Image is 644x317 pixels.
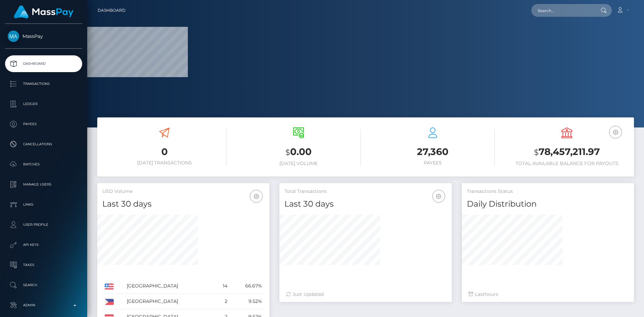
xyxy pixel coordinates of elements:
h6: Payees [371,160,495,166]
h5: USD Volume [102,188,264,195]
img: MassPay Logo [14,5,73,18]
td: [GEOGRAPHIC_DATA] [124,294,215,309]
h6: [DATE] Volume [236,161,361,166]
a: Dashboard [98,3,125,17]
a: Transactions [5,75,82,92]
p: Links [8,200,79,210]
p: Ledger [8,99,79,109]
p: Search [8,280,79,290]
a: Admin [5,297,82,314]
h3: 0 [102,145,226,158]
a: Batches [5,156,82,173]
p: Taxes [8,260,79,270]
a: API Keys [5,236,82,253]
p: Payees [8,119,79,129]
div: Just Updated [286,291,445,298]
a: Dashboard [5,55,82,72]
p: Manage Users [8,179,79,190]
p: Transactions [8,79,79,89]
img: US.png [105,283,114,289]
td: 66.67% [230,278,264,294]
td: [GEOGRAPHIC_DATA] [124,278,215,294]
small: $ [534,148,539,157]
a: Payees [5,116,82,133]
p: User Profile [8,220,79,230]
p: API Keys [8,240,79,250]
a: Links [5,196,82,213]
h5: Total Transactions [284,188,446,195]
h4: Last 30 days [284,198,446,210]
span: MassPay [5,33,82,39]
a: User Profile [5,216,82,233]
a: Cancellations [5,136,82,153]
h5: Transactions Status [467,188,629,195]
h3: 0.00 [236,145,361,159]
h3: 78,457,211.97 [505,145,629,159]
p: Dashboard [8,59,79,69]
h4: Last 30 days [102,198,264,210]
h3: 27,360 [371,145,495,158]
img: MassPay [8,31,19,42]
a: Search [5,277,82,294]
a: Taxes [5,257,82,273]
div: Last hours [469,291,627,298]
h6: Total Available Balance for Payouts [505,161,629,166]
h6: [DATE] Transactions [102,160,226,166]
p: Admin [8,300,79,310]
h4: Daily Distribution [467,198,629,210]
td: 14 [215,278,230,294]
input: Search... [531,4,594,17]
p: Cancellations [8,139,79,149]
a: Manage Users [5,176,82,193]
a: Ledger [5,96,82,112]
td: 9.52% [230,294,264,309]
p: Batches [8,159,79,169]
td: 2 [215,294,230,309]
small: $ [285,148,290,157]
img: PH.png [105,299,114,305]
